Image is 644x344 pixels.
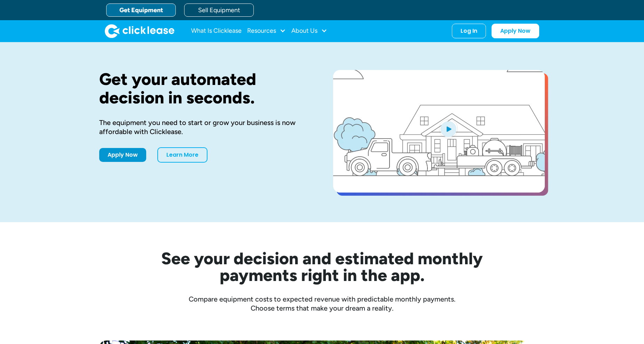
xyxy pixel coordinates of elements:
[99,295,545,313] div: Compare equipment costs to expected revenue with predictable monthly payments. Choose terms that ...
[191,24,242,38] a: What Is Clicklease
[157,147,207,163] a: Learn More
[99,70,311,107] h1: Get your automated decision in seconds.
[105,24,174,38] a: home
[439,119,458,139] img: Blue play button logo on a light blue circular background
[184,3,254,17] a: Sell Equipment
[461,28,477,34] div: Log In
[492,24,539,38] a: Apply Now
[291,24,327,38] div: About Us
[106,3,176,17] a: Get Equipment
[105,24,174,38] img: Clicklease logo
[333,70,545,193] a: open lightbox
[99,118,311,136] div: The equipment you need to start or grow your business is now affordable with Clicklease.
[247,24,286,38] div: Resources
[127,250,517,283] h2: See your decision and estimated monthly payments right in the app.
[99,148,146,162] a: Apply Now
